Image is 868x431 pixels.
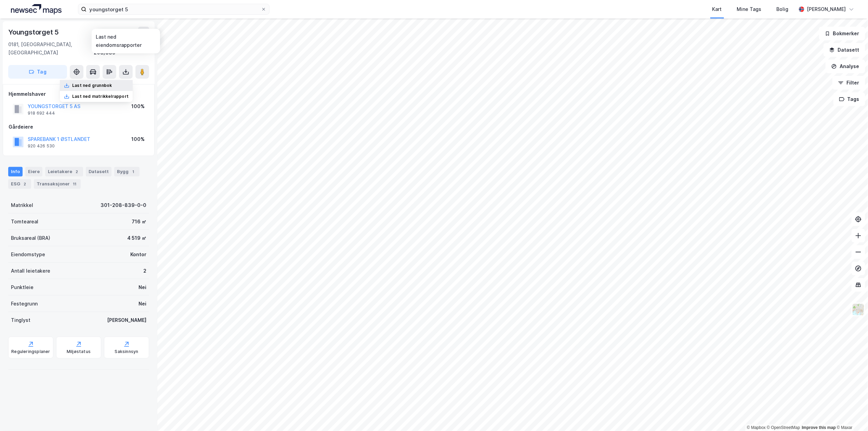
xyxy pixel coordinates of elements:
button: Datasett [824,43,865,57]
button: Analyse [826,60,865,73]
div: Eiendomstype [11,250,45,259]
div: Tinglyst [11,316,30,324]
div: Last ned grunnbok [72,83,112,88]
div: Antall leietakere [11,267,50,275]
div: Festegrunn [11,300,38,308]
div: Bygg [114,167,140,177]
button: Tag [8,65,67,79]
div: Punktleie [11,283,34,291]
div: 100% [131,102,145,110]
div: [PERSON_NAME] [107,316,146,324]
div: [GEOGRAPHIC_DATA], 208/839 [94,40,149,57]
div: 0181, [GEOGRAPHIC_DATA], [GEOGRAPHIC_DATA] [8,40,94,57]
div: 2 [74,168,80,175]
div: Last ned matrikkelrapport [72,94,129,99]
button: Bokmerker [819,27,865,40]
div: Transaksjoner [34,179,81,189]
div: 1 [130,168,137,175]
a: Mapbox [747,425,766,430]
div: Bolig [777,5,789,13]
button: Tags [833,92,865,106]
div: Tomteareal [11,218,38,226]
div: Gårdeiere [9,123,149,131]
div: 11 [71,181,78,187]
div: Kontor [130,250,146,259]
div: Kart [712,5,722,13]
div: Datasett [86,167,111,177]
div: 2 [143,267,146,275]
div: Youngstorget 5 [8,27,60,38]
div: Nei [139,283,146,291]
div: Hjemmelshaver [9,90,149,98]
div: 100% [131,135,145,143]
div: Bruksareal (BRA) [11,234,50,242]
div: Eiere [25,167,42,177]
div: Miljøstatus [67,349,91,354]
a: Improve this map [802,425,836,430]
img: Z [852,303,865,316]
div: Leietakere [45,167,83,177]
div: Mine Tags [737,5,762,13]
div: 2 [22,181,28,187]
div: Nei [139,300,146,308]
div: Saksinnsyn [115,349,139,354]
a: OpenStreetMap [767,425,800,430]
div: 918 692 444 [28,110,55,116]
img: logo.a4113a55bc3d86da70a041830d287a7e.svg [11,4,62,14]
iframe: Chat Widget [834,398,868,431]
div: 920 426 530 [28,143,55,149]
div: 301-208-839-0-0 [101,201,146,209]
div: [PERSON_NAME] [807,5,846,13]
div: 4 519 ㎡ [127,234,146,242]
div: ESG [8,179,31,189]
div: 716 ㎡ [132,218,146,226]
div: Info [8,167,23,177]
div: Reguleringsplaner [11,349,50,354]
button: Filter [832,76,865,90]
div: Matrikkel [11,201,33,209]
input: Søk på adresse, matrikkel, gårdeiere, leietakere eller personer [87,4,261,14]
